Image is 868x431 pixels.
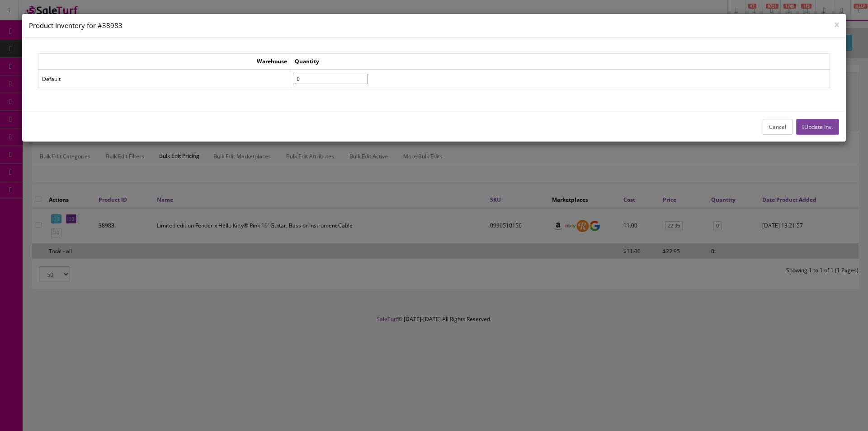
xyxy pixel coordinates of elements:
button: Update Inv. [796,119,839,135]
h4: Product Inventory for #38983 [29,21,839,30]
td: Default [38,70,291,88]
td: Warehouse [38,54,291,70]
button: Cancel [763,119,793,135]
button: x [835,20,839,28]
td: Quantity [291,54,830,70]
